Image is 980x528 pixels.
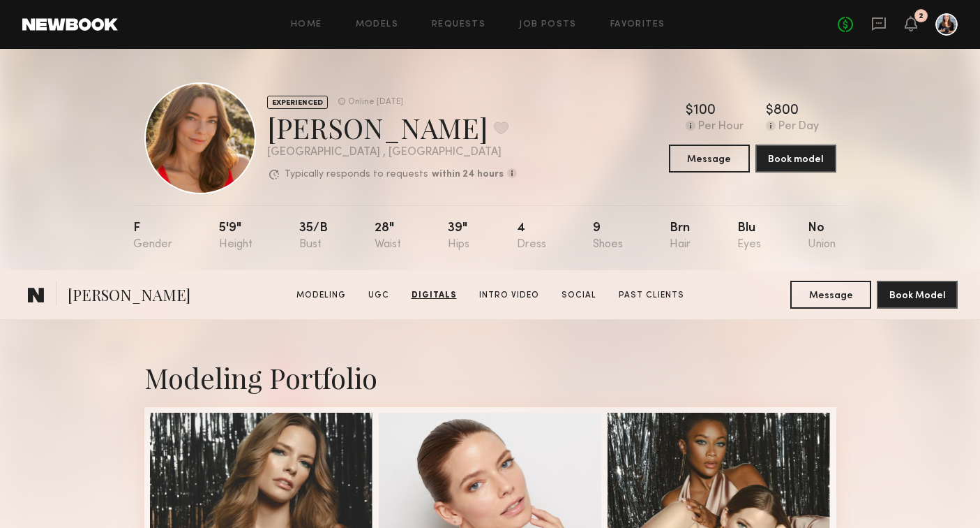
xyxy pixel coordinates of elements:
[670,222,691,251] div: Brn
[432,20,485,29] a: Requests
[219,222,252,251] div: 5'9"
[133,222,172,251] div: F
[774,104,799,118] div: 800
[737,222,761,251] div: Blu
[474,289,545,302] a: Intro Video
[68,284,190,309] span: [PERSON_NAME]
[291,20,322,29] a: Home
[790,281,871,309] button: Message
[877,281,958,309] button: Book Model
[766,104,774,118] div: $
[778,121,819,133] div: Per Day
[267,147,517,159] div: [GEOGRAPHIC_DATA] , [GEOGRAPHIC_DATA]
[406,289,462,302] a: Digitals
[610,20,665,29] a: Favorites
[144,359,836,396] div: Modeling Portfolio
[613,289,690,302] a: Past Clients
[348,98,403,107] div: Online [DATE]
[267,109,517,146] div: [PERSON_NAME]
[356,20,398,29] a: Models
[448,222,469,251] div: 39"
[877,288,958,300] a: Book Model
[375,222,401,251] div: 28"
[698,121,744,133] div: Per Hour
[808,222,836,251] div: No
[556,289,602,302] a: Social
[363,289,395,302] a: UGC
[291,289,352,302] a: Modeling
[686,104,693,118] div: $
[669,145,750,173] button: Message
[299,222,328,251] div: 35/b
[919,13,924,20] div: 2
[285,170,428,179] p: Typically responds to requests
[432,170,504,179] b: within 24 hours
[519,20,577,29] a: Job Posts
[517,222,546,251] div: 4
[755,145,836,173] button: Book model
[593,222,623,251] div: 9
[693,104,716,118] div: 100
[267,96,328,109] div: EXPERIENCED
